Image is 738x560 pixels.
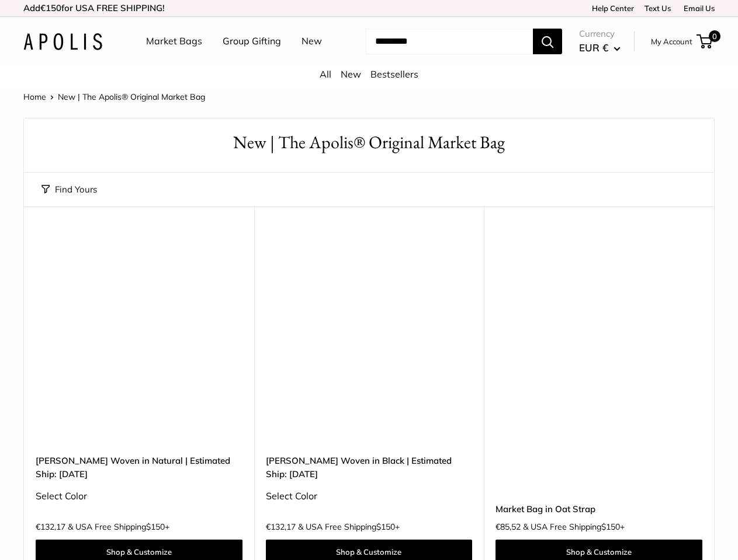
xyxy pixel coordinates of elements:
span: & USA Free Shipping + [523,523,625,531]
nav: Breadcrumb [23,89,205,104]
span: New | The Apolis® Original Market Bag [58,92,205,102]
span: Currency [579,26,621,42]
a: Bestsellers [370,68,418,80]
span: €132,17 [266,523,296,531]
div: Select Color [266,488,473,505]
button: Find Yours [41,181,97,198]
button: EUR € [579,38,621,57]
input: Search... [366,29,533,54]
a: Help Center [588,3,634,13]
span: & USA Free Shipping + [298,523,400,531]
span: €150 [40,2,61,13]
a: Market Bags [146,33,202,50]
a: New [341,68,361,80]
div: Select Color [36,488,242,505]
a: [PERSON_NAME] Woven in Natural | Estimated Ship: [DATE] [36,454,242,481]
span: EUR € [579,41,608,54]
span: 0 [709,30,720,42]
span: €85,52 [496,523,521,531]
img: Apolis [23,33,102,50]
a: Mercado Woven in Black | Estimated Ship: Oct. 19thMercado Woven in Black | Estimated Ship: Oct. 19th [266,236,473,442]
button: Search [533,29,562,54]
a: My Account [651,34,692,48]
a: Market Bag in Oat StrapMarket Bag in Oat Strap [496,236,702,442]
a: Group Gifting [223,33,281,50]
a: Home [23,92,46,102]
a: New [302,33,322,50]
a: All [320,68,331,80]
a: Mercado Woven in Natural | Estimated Ship: Oct. 19thMercado Woven in Natural | Estimated Ship: Oc... [36,236,242,442]
span: & USA Free Shipping + [68,523,169,531]
span: $150 [376,521,395,532]
span: €132,17 [36,523,65,531]
a: Email Us [680,3,715,13]
a: [PERSON_NAME] Woven in Black | Estimated Ship: [DATE] [266,454,473,481]
h1: New | The Apolis® Original Market Bag [41,130,697,155]
span: $150 [146,521,165,532]
span: $150 [601,521,620,532]
a: Market Bag in Oat Strap [496,502,702,516]
a: Text Us [645,3,671,13]
a: 0 [698,34,712,48]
